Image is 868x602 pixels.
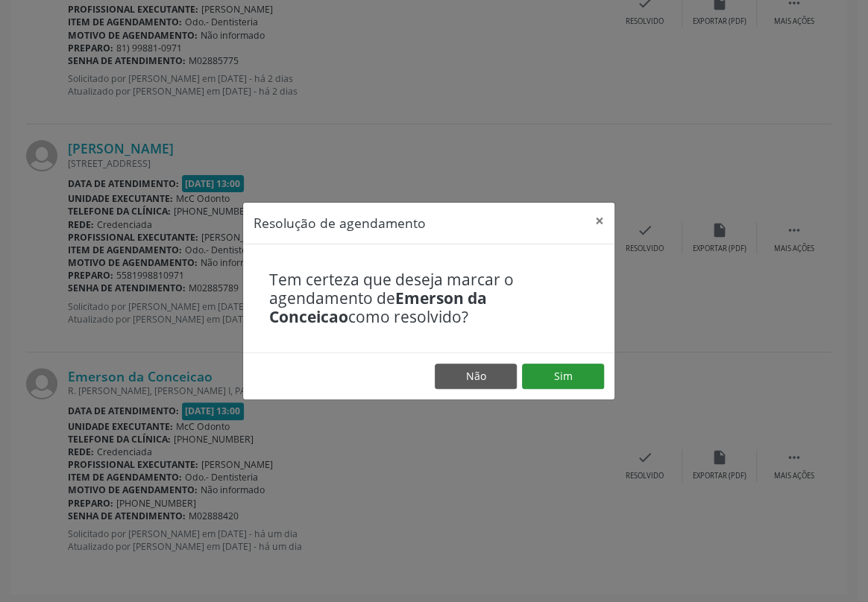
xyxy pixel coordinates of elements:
[269,288,487,327] b: Emerson da Conceicao
[269,270,588,327] h4: Tem certeza que deseja marcar o agendamento de como resolvido?
[522,364,604,389] button: Sim
[585,203,614,239] button: Close
[435,364,517,389] button: Não
[254,213,426,232] h5: Resolução de agendamento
